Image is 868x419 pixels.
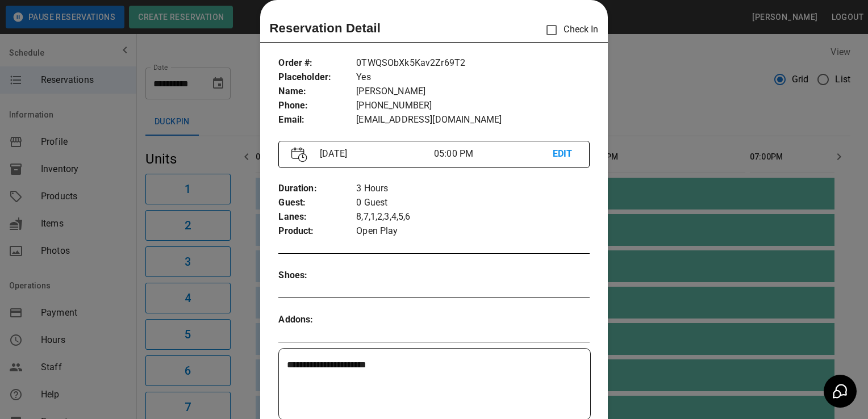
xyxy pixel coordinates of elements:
[278,210,356,224] p: Lanes :
[356,85,589,99] p: [PERSON_NAME]
[278,182,356,196] p: Duration :
[356,113,589,127] p: [EMAIL_ADDRESS][DOMAIN_NAME]
[356,182,589,196] p: 3 Hours
[278,85,356,99] p: Name :
[356,210,589,224] p: 8,7,1,2,3,4,5,6
[278,269,356,283] p: Shoes :
[269,19,381,37] p: Reservation Detail
[278,113,356,127] p: Email :
[540,18,598,42] p: Check In
[356,70,589,85] p: Yes
[356,99,589,113] p: [PHONE_NUMBER]
[356,196,589,210] p: 0 Guest
[356,56,589,70] p: 0TWQSObXk5Kav2Zr69T2
[356,224,589,238] p: Open Play
[278,313,356,327] p: Addons :
[553,147,577,161] p: EDIT
[434,147,553,161] p: 05:00 PM
[278,196,356,210] p: Guest :
[278,224,356,238] p: Product :
[278,70,356,85] p: Placeholder :
[291,147,307,162] img: Vector
[315,147,434,161] p: [DATE]
[278,56,356,70] p: Order # :
[278,99,356,113] p: Phone :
